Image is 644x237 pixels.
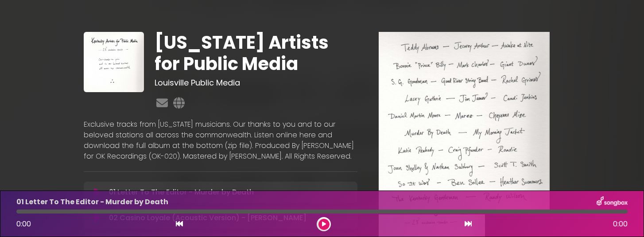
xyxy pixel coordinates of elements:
[84,32,144,92] img: c1WsRbwhTdCAEPY19PzT
[16,197,168,207] p: 01 Letter To The Editor - Murder by Death
[109,187,254,198] p: 01 Letter To The Editor - Murder by Death
[155,78,357,88] h3: Louisville Public Media
[379,32,550,210] img: Main Media
[16,219,31,229] span: 0:00
[84,119,357,162] p: Exclusive tracks from [US_STATE] musicians. Our thanks to you and to our beloved stations all acr...
[155,32,357,74] h1: [US_STATE] Artists for Public Media
[597,196,628,208] img: songbox-logo-white.png
[613,219,628,229] span: 0:00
